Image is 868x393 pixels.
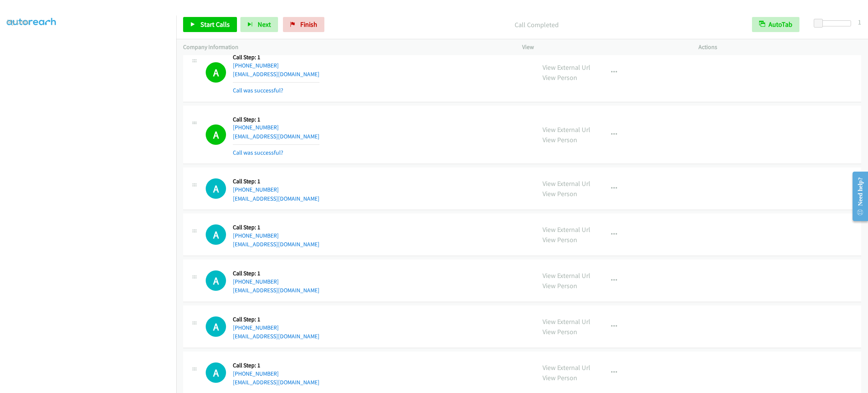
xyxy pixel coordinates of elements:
[183,43,509,52] p: Company Information
[258,20,271,29] span: Next
[233,287,319,294] a: [EMAIL_ADDRESS][DOMAIN_NAME]
[542,189,577,198] a: View Person
[233,270,319,277] h5: Call Step: 1
[522,43,685,52] p: View
[233,71,319,78] a: [EMAIL_ADDRESS][DOMAIN_NAME]
[542,235,577,244] a: View Person
[542,225,590,234] a: View External Url
[183,17,237,32] a: Start Calls
[233,324,279,331] a: [PHONE_NUMBER]
[233,241,319,248] a: [EMAIL_ADDRESS][DOMAIN_NAME]
[233,54,319,61] h5: Call Step: 1
[233,62,279,69] a: [PHONE_NUMBER]
[233,278,279,285] a: [PHONE_NUMBER]
[206,62,226,83] h1: A
[698,43,861,52] p: Actions
[233,333,319,340] a: [EMAIL_ADDRESS][DOMAIN_NAME]
[233,370,279,377] a: [PHONE_NUMBER]
[542,271,590,280] a: View External Url
[206,224,226,245] h1: A
[542,179,590,188] a: View External Url
[846,166,868,226] iframe: Resource Center
[542,73,577,82] a: View Person
[542,63,590,72] a: View External Url
[542,281,577,290] a: View Person
[233,133,319,140] a: [EMAIL_ADDRESS][DOMAIN_NAME]
[542,373,577,382] a: View Person
[542,135,577,144] a: View Person
[542,125,590,134] a: View External Url
[233,316,319,323] h5: Call Step: 1
[233,116,319,123] h5: Call Step: 1
[233,87,283,94] a: Call was successful?
[858,17,861,27] div: 1
[240,17,278,32] button: Next
[206,178,226,199] h1: A
[233,379,319,386] a: [EMAIL_ADDRESS][DOMAIN_NAME]
[752,17,799,32] button: AutoTab
[542,327,577,336] a: View Person
[7,34,176,392] iframe: To enrich screen reader interactions, please activate Accessibility in Grammarly extension settings
[206,362,226,383] div: The call is yet to be attempted
[206,124,226,145] h1: A
[233,149,283,156] a: Call was successful?
[233,224,319,231] h5: Call Step: 1
[7,17,29,26] a: My Lists
[206,270,226,291] h1: A
[300,20,317,29] span: Finish
[206,178,226,199] div: The call is yet to be attempted
[233,186,279,193] a: [PHONE_NUMBER]
[283,17,324,32] a: Finish
[233,124,279,131] a: [PHONE_NUMBER]
[335,20,738,30] p: Call Completed
[200,20,230,29] span: Start Calls
[233,178,319,185] h5: Call Step: 1
[233,195,319,202] a: [EMAIL_ADDRESS][DOMAIN_NAME]
[206,362,226,383] h1: A
[233,232,279,239] a: [PHONE_NUMBER]
[542,317,590,326] a: View External Url
[233,362,319,369] h5: Call Step: 1
[206,224,226,245] div: The call is yet to be attempted
[206,316,226,337] h1: A
[542,363,590,372] a: View External Url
